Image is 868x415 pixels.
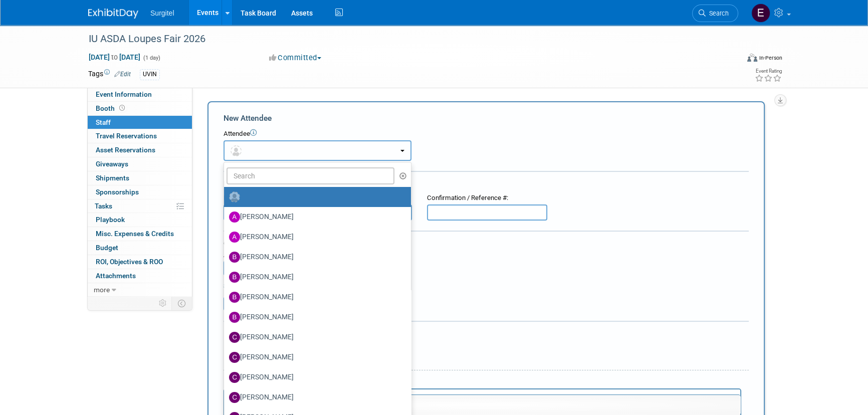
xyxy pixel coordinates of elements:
[229,372,240,383] img: C.jpg
[154,297,172,310] td: Personalize Event Tab Strip
[229,191,240,202] img: Unassigned-User-Icon.png
[266,53,325,63] button: Committed
[94,286,110,294] span: more
[95,202,112,210] span: Tasks
[427,193,547,203] div: Confirmation / Reference #:
[229,269,401,285] label: [PERSON_NAME]
[224,377,741,387] div: Notes
[229,392,240,403] img: C.jpg
[679,52,782,67] div: Event Format
[142,55,160,61] span: (1 day)
[229,229,401,245] label: [PERSON_NAME]
[96,216,125,224] span: Playbook
[229,309,401,325] label: [PERSON_NAME]
[96,188,139,196] span: Sponsorships
[229,212,240,223] img: A.jpg
[96,104,127,112] span: Booth
[229,352,240,363] img: C.jpg
[140,69,160,80] div: UVIN
[96,132,157,140] span: Travel Reservations
[172,297,192,310] td: Toggle Event Tabs
[88,143,192,157] a: Asset Reservations
[96,244,118,252] span: Budget
[96,258,163,266] span: ROI, Objectives & ROO
[229,209,401,225] label: [PERSON_NAME]
[117,104,127,112] span: Booth not reserved yet
[114,71,131,78] a: Edit
[227,167,394,184] input: Search
[229,272,240,283] img: B.jpg
[229,292,240,303] img: B.jpg
[88,241,192,255] a: Budget
[692,5,738,22] a: Search
[88,199,192,213] a: Tasks
[96,160,128,168] span: Giveaways
[224,328,749,338] div: Misc. Attachments & Notes
[96,90,152,98] span: Event Information
[229,369,401,385] label: [PERSON_NAME]
[88,185,192,199] a: Sponsorships
[88,53,141,62] span: [DATE] [DATE]
[229,332,240,343] img: C.jpg
[229,349,401,365] label: [PERSON_NAME]
[150,9,174,17] span: Surgitel
[85,30,723,48] div: IU ASDA Loupes Fair 2026
[88,102,192,115] a: Booth
[88,129,192,143] a: Travel Reservations
[96,174,129,182] span: Shipments
[229,289,401,305] label: [PERSON_NAME]
[229,249,401,265] label: [PERSON_NAME]
[751,4,770,23] img: Event Coordinator
[96,230,174,238] span: Misc. Expenses & Credits
[224,113,749,124] div: New Attendee
[88,255,192,269] a: ROI, Objectives & ROO
[88,171,192,185] a: Shipments
[88,157,192,171] a: Giveaways
[88,269,192,283] a: Attachments
[88,88,192,101] a: Event Information
[747,54,757,62] img: Format-Inperson.png
[224,239,749,249] div: Cost:
[224,129,749,139] div: Attendee
[229,312,240,323] img: B.jpg
[88,283,192,297] a: more
[759,54,782,62] div: In-Person
[88,227,192,241] a: Misc. Expenses & Credits
[96,146,155,154] span: Asset Reservations
[88,9,138,19] img: ExhibitDay
[96,118,111,126] span: Staff
[96,272,136,280] span: Attachments
[755,69,782,74] div: Event Rating
[229,232,240,243] img: A.jpg
[88,213,192,227] a: Playbook
[229,389,401,405] label: [PERSON_NAME]
[88,116,192,129] a: Staff
[110,53,119,61] span: to
[229,252,240,263] img: B.jpg
[224,178,749,188] div: Registration / Ticket Info (optional)
[229,329,401,345] label: [PERSON_NAME]
[88,69,131,80] td: Tags
[706,10,729,17] span: Search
